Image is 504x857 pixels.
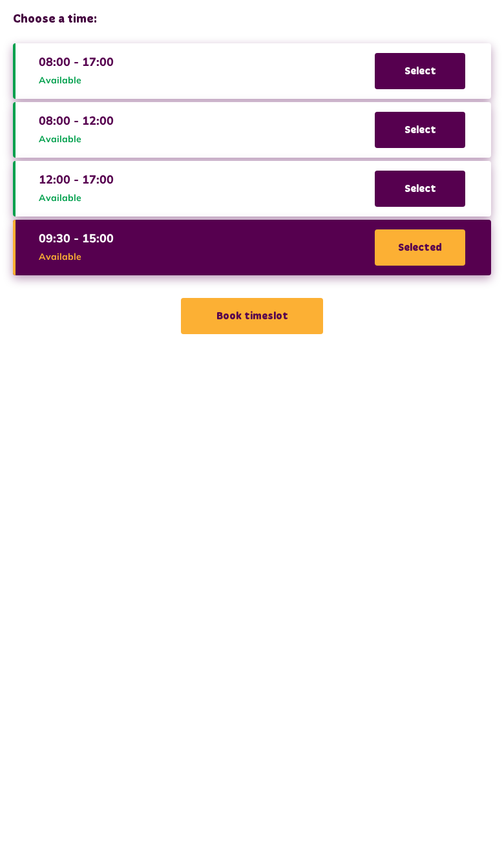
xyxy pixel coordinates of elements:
[39,250,114,264] span: Available
[181,298,323,334] button: Book timeslot
[375,53,465,89] span: Select
[13,161,491,217] button: 12:00 - 17:00AvailableSelect
[39,113,114,128] strong: 08:00 - 12:00
[39,132,114,146] span: Available
[13,102,491,158] button: 08:00 - 12:00AvailableSelect
[39,231,114,246] strong: 09:30 - 15:00
[13,220,491,275] button: 09:30 - 15:00AvailableSelected
[375,112,465,148] span: Select
[39,191,114,205] span: Available
[39,172,114,187] strong: 12:00 - 17:00
[13,13,491,27] h4: Choose a time:
[13,43,491,99] button: 08:00 - 17:00AvailableSelect
[39,54,114,69] strong: 08:00 - 17:00
[375,229,465,266] span: Selected
[39,74,114,87] span: Available
[375,171,465,207] span: Select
